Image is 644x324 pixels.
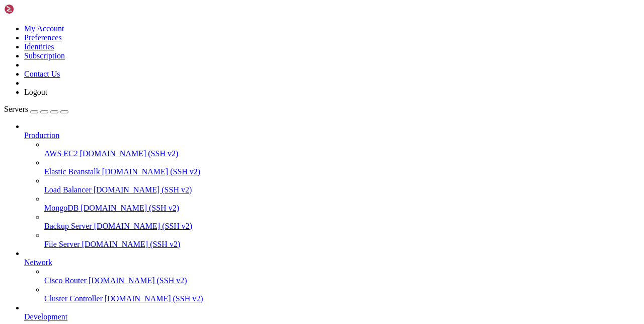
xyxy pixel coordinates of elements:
[4,180,514,188] x-row: [URL][DOMAIN_NAME]
[24,249,640,303] li: Network
[24,131,640,140] a: Production
[44,195,640,213] li: MongoDB [DOMAIN_NAME] (SSH v2)
[4,46,514,54] x-row: System information as of [DATE]
[4,29,514,38] x-row: * Support: [URL][DOMAIN_NAME]
[44,204,640,213] a: MongoDB [DOMAIN_NAME] (SSH v2)
[4,163,514,172] x-row: 53 additional security updates can be applied with ESM Infra.
[44,222,92,230] span: Backup Server
[4,62,514,71] x-row: System load: 0.05 Processes: 177
[76,247,80,255] div: (17, 29)
[80,204,179,212] span: [DOMAIN_NAME] (SSH v2)
[24,51,65,60] a: Subscription
[24,258,640,267] a: Network
[44,167,640,176] a: Elastic Beanstalk [DOMAIN_NAME] (SSH v2)
[24,131,59,140] span: Production
[89,276,187,285] span: [DOMAIN_NAME] (SSH v2)
[44,240,80,248] span: File Server
[4,4,62,14] img: Shellngn
[44,167,100,176] span: Elastic Beanstalk
[24,312,67,321] span: Development
[4,172,514,180] x-row: Learn more about enabling ESM Infra service for Ubuntu 20.04 at
[4,13,514,21] x-row: * Documentation: [URL][DOMAIN_NAME]
[4,71,514,80] x-row: Usage of /: 10.7% of 196.76GB Users logged in: 1
[24,33,62,42] a: Preferences
[4,105,28,113] span: Servers
[105,294,203,303] span: [DOMAIN_NAME] (SSH v2)
[44,222,640,231] a: Backup Server [DOMAIN_NAME] (SSH v2)
[44,213,640,231] li: Backup Server [DOMAIN_NAME] (SSH v2)
[4,197,514,205] x-row: New release '22.04.5 LTS' available.
[4,147,514,155] x-row: To see these additional updates run: apt list --upgradable
[4,247,514,255] x-row: prosource@180:~$
[44,149,78,158] span: AWS EC2
[4,88,514,96] x-row: Swap usage: 0%
[24,122,640,249] li: Production
[44,285,640,303] li: Cluster Controller [DOMAIN_NAME] (SSH v2)
[44,294,640,303] a: Cluster Controller [DOMAIN_NAME] (SSH v2)
[44,185,92,194] span: Load Balancer
[4,138,514,147] x-row: 171 of these updates are standard security updates.
[94,222,193,230] span: [DOMAIN_NAME] (SSH v2)
[94,185,192,194] span: [DOMAIN_NAME] (SSH v2)
[80,149,179,158] span: [DOMAIN_NAME] (SSH v2)
[24,312,640,321] a: Development
[44,204,78,212] span: MongoDB
[44,149,640,158] a: AWS EC2 [DOMAIN_NAME] (SSH v2)
[24,42,54,51] a: Identities
[44,176,640,195] li: Load Balancer [DOMAIN_NAME] (SSH v2)
[4,21,514,29] x-row: * Management: [URL][DOMAIN_NAME]
[44,240,640,249] a: File Server [DOMAIN_NAME] (SSH v2)
[44,158,640,176] li: Elastic Beanstalk [DOMAIN_NAME] (SSH v2)
[24,70,60,78] a: Contact Us
[4,129,514,138] x-row: 241 updates can be applied immediately.
[4,239,514,247] x-row: Last login: [DATE] from [TECHNICAL_ID]
[44,140,640,158] li: AWS EC2 [DOMAIN_NAME] (SSH v2)
[24,24,64,33] a: My Account
[44,231,640,249] li: File Server [DOMAIN_NAME] (SSH v2)
[44,267,640,285] li: Cisco Router [DOMAIN_NAME] (SSH v2)
[24,258,52,267] span: Network
[4,205,514,214] x-row: Run 'do-release-upgrade' to upgrade to it.
[44,276,87,285] span: Cisco Router
[44,294,103,303] span: Cluster Controller
[44,185,640,195] a: Load Balancer [DOMAIN_NAME] (SSH v2)
[44,276,640,285] a: Cisco Router [DOMAIN_NAME] (SSH v2)
[4,105,68,113] a: Servers
[24,88,47,96] a: Logout
[4,80,514,88] x-row: Memory usage: 94% IPv4 address for eth0: [TECHNICAL_ID]
[82,240,181,248] span: [DOMAIN_NAME] (SSH v2)
[102,167,201,176] span: [DOMAIN_NAME] (SSH v2)
[4,113,514,121] x-row: Expanded Security Maintenance for Infrastructure is not enabled.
